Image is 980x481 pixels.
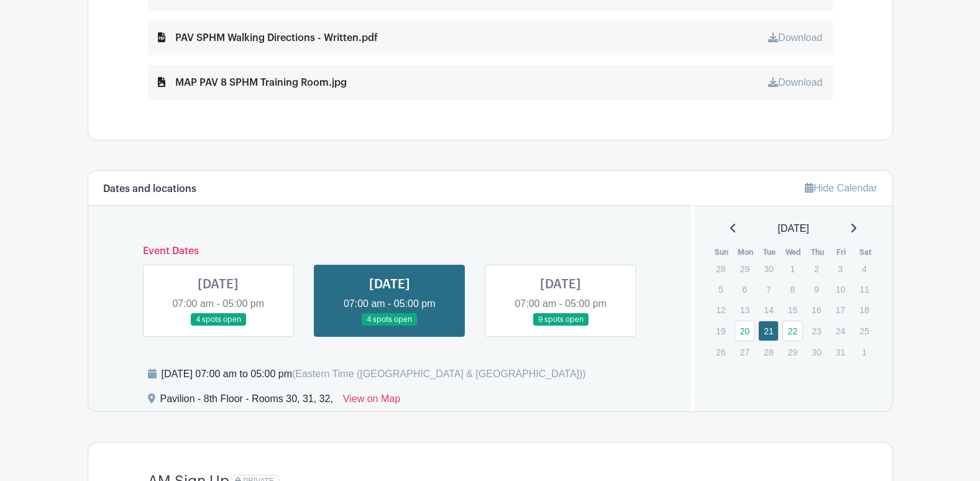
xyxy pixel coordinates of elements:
[710,321,731,341] p: 19
[805,183,877,193] a: Hide Calendar
[806,280,827,299] p: 9
[103,183,196,195] h6: Dates and locations
[758,342,779,362] p: 28
[735,300,755,319] p: 13
[830,321,851,341] p: 24
[758,246,782,259] th: Tue
[710,259,731,278] p: 28
[768,77,822,88] a: Download
[778,221,809,236] span: [DATE]
[734,246,758,259] th: Mon
[782,259,803,278] p: 1
[758,300,779,319] p: 14
[854,300,874,319] p: 18
[854,321,874,341] p: 25
[758,280,779,299] p: 7
[735,280,755,299] p: 6
[343,392,400,411] a: View on Map
[830,259,851,278] p: 3
[830,246,854,259] th: Fri
[830,300,851,319] p: 17
[854,259,874,278] p: 4
[158,75,347,90] div: MAP PAV 8 SPHM Training Room.jpg
[782,280,803,299] p: 8
[160,392,333,411] div: Pavilion - 8th Floor - Rooms 30, 31, 32,
[854,280,874,299] p: 11
[830,280,851,299] p: 10
[806,321,827,341] p: 23
[162,367,586,382] div: [DATE] 07:00 am to 05:00 pm
[806,342,827,362] p: 30
[806,300,827,319] p: 16
[805,246,830,259] th: Thu
[782,321,803,341] a: 22
[758,321,779,341] a: 21
[854,342,874,362] p: 1
[710,246,734,259] th: Sun
[292,369,586,379] span: (Eastern Time ([GEOGRAPHIC_DATA] & [GEOGRAPHIC_DATA]))
[853,246,877,259] th: Sat
[710,280,731,299] p: 5
[758,259,779,278] p: 30
[782,246,806,259] th: Wed
[710,300,731,319] p: 12
[735,342,755,362] p: 27
[830,342,851,362] p: 31
[782,300,803,319] p: 15
[710,342,731,362] p: 26
[806,259,827,278] p: 2
[133,245,647,257] h6: Event Dates
[158,30,378,45] div: PAV SPHM Walking Directions - Written.pdf
[735,321,755,341] a: 20
[768,32,822,43] a: Download
[735,259,755,278] p: 29
[782,342,803,362] p: 29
